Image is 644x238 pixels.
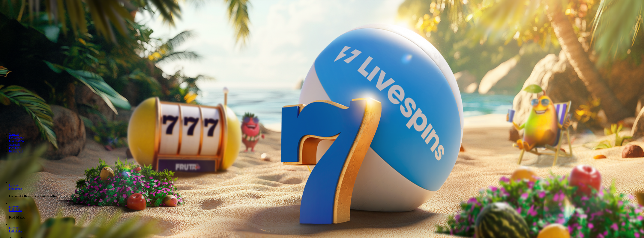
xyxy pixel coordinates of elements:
[1,126,643,153] nav: Lobby
[9,143,20,146] a: Jackpotit
[9,230,22,233] a: Cherry Pop
[9,184,19,187] span: Liity nyt
[9,209,22,212] a: Rad Maxx
[9,149,23,153] a: Kaikki pelit
[9,194,643,198] h3: Gates of Olympus Super Scatter
[9,146,21,149] a: Pöytäpelit
[9,184,19,187] a: Gates of Olympus Super Scatter
[9,226,19,230] span: Liity nyt
[9,226,19,230] a: Cherry Pop
[9,181,643,198] article: Gates of Olympus Super Scatter
[9,139,24,143] a: Live Kasino
[9,133,19,136] a: Suositut
[9,187,22,190] a: Gates of Olympus Super Scatter
[9,205,19,208] a: Rad Maxx
[9,205,19,208] span: Liity nyt
[1,126,643,160] header: Lobby
[9,136,24,139] a: Kolikkopelit
[9,215,643,219] h3: Rad Maxx
[9,202,643,220] article: Rad Maxx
